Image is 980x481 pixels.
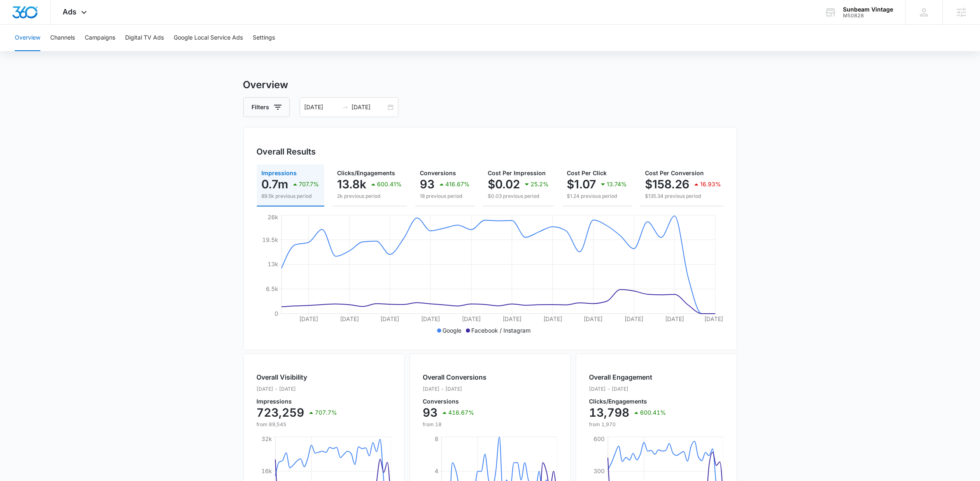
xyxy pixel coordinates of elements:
[843,13,893,19] div: account id
[594,435,605,442] tspan: 600
[421,315,440,322] tspan: [DATE]
[275,310,278,317] tspan: 0
[488,169,546,176] span: Cost Per Impression
[315,410,338,415] p: 707.7%
[85,25,115,51] button: Campaigns
[174,25,243,51] button: Google Local Service Ads
[435,435,438,442] tspan: 8
[531,181,549,187] p: 25.2%
[125,25,164,51] button: Digital TV Ads
[257,145,316,158] h3: Overall Results
[420,169,456,176] span: Conversions
[462,315,481,322] tspan: [DATE]
[584,315,603,322] tspan: [DATE]
[23,13,40,20] div: v 4.0.25
[15,25,40,51] button: Overview
[91,49,139,54] div: Keywords by Traffic
[704,315,723,322] tspan: [DATE]
[13,21,20,28] img: website_grey.svg
[305,103,339,112] input: Start date
[377,181,402,187] p: 600.41%
[640,410,666,415] p: 600.41%
[299,181,319,187] p: 707.7%
[50,25,75,51] button: Channels
[262,169,297,176] span: Impressions
[257,406,305,419] p: 723,259
[13,13,20,20] img: logo_orange.svg
[665,315,684,322] tspan: [DATE]
[299,315,318,322] tspan: [DATE]
[262,178,289,191] p: 0.7m
[435,467,438,474] tspan: 4
[352,103,386,112] input: End date
[338,169,396,176] span: Clicks/Engagements
[488,192,549,200] p: $0.03 previous period
[645,178,690,191] p: $158.26
[607,181,627,187] p: 13.74%
[423,385,487,393] p: [DATE] - [DATE]
[443,326,462,335] p: Google
[420,192,470,200] p: 18 previous period
[243,97,290,117] button: Filters
[589,421,666,428] p: from 1,970
[257,421,338,428] p: from 89,545
[624,315,643,322] tspan: [DATE]
[423,406,438,419] p: 93
[567,169,607,176] span: Cost Per Click
[594,467,605,474] tspan: 300
[589,372,666,382] h2: Overall Engagement
[266,285,278,292] tspan: 6.5k
[589,385,666,393] p: [DATE] - [DATE]
[63,7,77,16] span: Ads
[243,77,737,92] h3: Overview
[843,6,893,13] div: account name
[82,48,88,54] img: tab_keywords_by_traffic_grey.svg
[31,49,74,54] div: Domain Overview
[268,214,278,221] tspan: 26k
[262,192,319,200] p: 89.5k previous period
[257,385,338,393] p: [DATE] - [DATE]
[502,315,521,322] tspan: [DATE]
[589,399,666,404] p: Clicks/Engagements
[338,178,367,191] p: 13.8k
[446,181,470,187] p: 416.67%
[22,48,29,54] img: tab_domain_overview_orange.svg
[268,260,278,267] tspan: 13k
[701,181,722,187] p: 16.93%
[340,315,358,322] tspan: [DATE]
[423,399,487,404] p: Conversions
[423,421,487,428] p: from 18
[257,372,338,382] h2: Overall Visibility
[253,25,275,51] button: Settings
[472,326,531,335] p: Facebook / Instagram
[257,399,338,404] p: Impressions
[342,104,349,110] span: to
[423,372,487,382] h2: Overall Conversions
[380,315,399,322] tspan: [DATE]
[543,315,562,322] tspan: [DATE]
[449,410,475,415] p: 416.67%
[342,104,349,110] span: swap-right
[261,467,272,474] tspan: 16k
[645,169,704,176] span: Cost Per Conversion
[488,178,520,191] p: $0.02
[420,178,435,191] p: 93
[21,21,91,28] div: Domain: [DOMAIN_NAME]
[261,435,272,442] tspan: 32k
[567,192,627,200] p: $1.24 previous period
[645,192,722,200] p: $135.34 previous period
[338,192,402,200] p: 2k previous period
[262,236,278,243] tspan: 19.5k
[589,406,630,419] p: 13,798
[567,178,596,191] p: $1.07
